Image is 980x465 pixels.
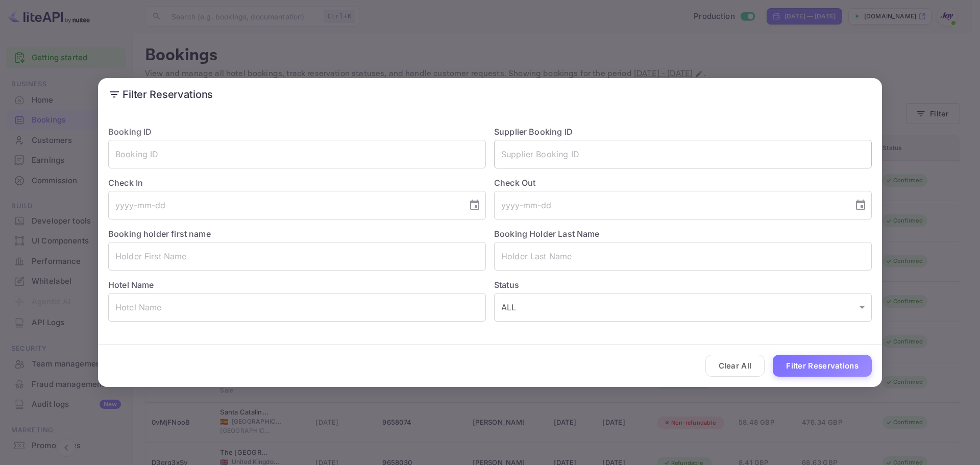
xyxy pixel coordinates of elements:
[494,177,872,189] label: Check Out
[494,279,872,291] label: Status
[108,242,486,271] input: Holder First Name
[494,242,872,271] input: Holder Last Name
[108,191,460,219] input: yyyy-mm-dd
[108,177,486,189] label: Check In
[108,140,486,168] input: Booking ID
[494,191,846,219] input: yyyy-mm-dd
[464,195,485,215] button: Choose date
[108,293,486,322] input: Hotel Name
[108,229,211,239] label: Booking holder first name
[494,293,872,322] div: ALL
[108,280,154,290] label: Hotel Name
[494,140,872,168] input: Supplier Booking ID
[850,195,871,215] button: Choose date
[705,355,765,377] button: Clear All
[494,229,600,239] label: Booking Holder Last Name
[108,127,152,137] label: Booking ID
[494,127,573,137] label: Supplier Booking ID
[773,355,872,377] button: Filter Reservations
[98,78,882,111] h2: Filter Reservations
